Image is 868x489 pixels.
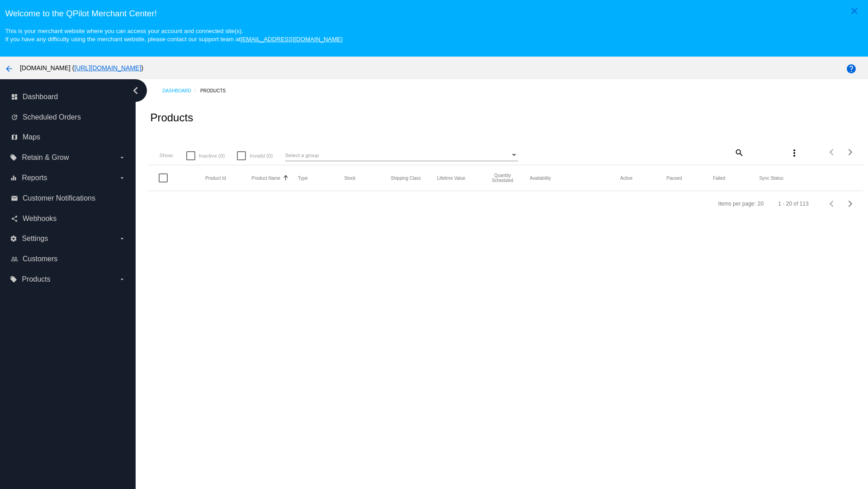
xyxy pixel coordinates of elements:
i: local_offer [10,276,17,283]
mat-icon: help [846,63,857,74]
i: people_outline [11,255,18,263]
span: Products [22,275,50,283]
mat-header-cell: Availability [530,176,620,181]
span: Webhooks [23,215,57,223]
span: Dashboard [23,93,58,101]
a: share Webhooks [11,211,126,226]
span: Settings [22,235,48,243]
span: Customer Notifications [23,194,95,202]
i: arrow_drop_down [118,154,126,161]
button: Change sorting for StockLevel [344,175,356,181]
a: people_outline Customers [11,252,126,266]
i: update [11,114,18,121]
a: map Maps [11,130,126,144]
a: dashboard Dashboard [11,90,126,104]
span: Customers [23,255,57,263]
button: Next page [841,143,859,161]
button: Change sorting for ValidationErrorCode [759,175,783,181]
button: Next page [841,195,859,213]
span: Inactive (0) [199,150,225,161]
div: 1 - 20 of 113 [778,201,808,207]
button: Change sorting for LifetimeValue [437,175,466,181]
i: arrow_drop_down [118,276,126,283]
button: Change sorting for QuantityScheduled [483,173,522,183]
button: Change sorting for ProductType [298,175,308,181]
button: Previous page [823,195,841,213]
i: share [11,215,18,222]
a: Products [200,84,234,98]
small: This is your merchant website where you can access your account and connected site(s). If you hav... [5,28,342,43]
span: Invalid (0) [250,150,273,161]
i: local_offer [10,154,17,161]
button: Change sorting for TotalQuantityScheduledPaused [666,175,682,181]
button: Change sorting for ShippingClass [391,175,421,181]
span: Retain & Grow [22,153,69,162]
div: Items per page: [718,201,755,207]
h3: Welcome to the QPilot Merchant Center! [5,9,863,19]
i: chevron_left [128,83,143,98]
span: Select a group [285,152,319,158]
span: Maps [23,133,40,141]
i: dashboard [11,93,18,101]
i: equalizer [10,174,17,182]
a: update Scheduled Orders [11,110,126,125]
button: Change sorting for ProductName [252,175,281,181]
span: Show: [159,152,174,158]
mat-select: Select a group [285,150,518,161]
mat-icon: search [733,145,744,159]
i: arrow_drop_down [118,235,126,242]
span: [DOMAIN_NAME] ( ) [20,64,143,72]
i: arrow_drop_down [118,174,126,182]
mat-icon: close [849,5,860,16]
a: [EMAIL_ADDRESS][DOMAIN_NAME] [241,36,343,43]
button: Change sorting for TotalQuantityScheduledActive [620,175,632,181]
i: map [11,134,18,141]
mat-icon: more_vert [789,148,800,158]
button: Previous page [823,143,841,161]
a: Dashboard [162,84,200,98]
i: email [11,195,18,202]
h2: Products [150,111,193,124]
div: 20 [758,201,764,207]
button: Change sorting for ExternalId [205,175,226,181]
span: Scheduled Orders [23,113,81,121]
button: Change sorting for TotalQuantityFailed [713,175,725,181]
a: [URL][DOMAIN_NAME] [74,64,141,72]
a: email Customer Notifications [11,191,126,206]
i: settings [10,235,17,242]
mat-icon: arrow_back [4,63,14,74]
span: Reports [22,174,47,182]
